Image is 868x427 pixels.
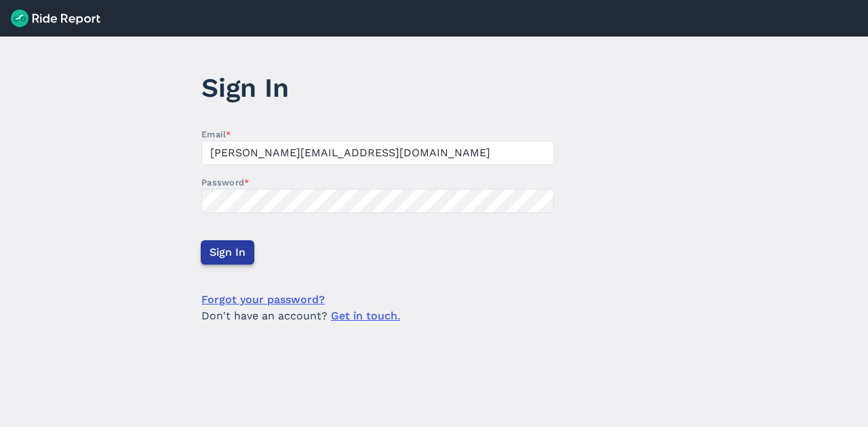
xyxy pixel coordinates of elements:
[11,9,100,27] img: Ride Report
[201,292,325,308] a: Forgot your password?
[201,128,554,141] label: Email
[331,309,400,322] a: Get in touch.
[201,240,254,265] button: Sign In
[201,69,554,106] h1: Sign In
[201,308,400,324] span: Don't have an account?
[201,176,554,189] label: Password
[210,244,245,261] span: Sign In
